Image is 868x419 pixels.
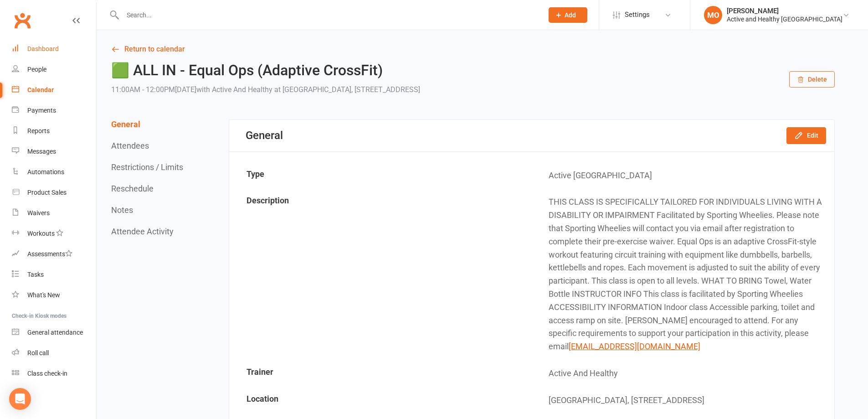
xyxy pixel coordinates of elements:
[12,59,96,80] a: People
[27,107,56,114] div: Payments
[727,7,842,15] div: [PERSON_NAME]
[9,388,31,410] div: Open Intercom Messenger
[274,85,420,94] span: at [GEOGRAPHIC_DATA], [STREET_ADDRESS]
[27,291,60,299] div: What's New
[111,83,420,96] div: 11:00AM - 12:00PM[DATE]
[111,162,183,172] button: Restrictions / Limits
[111,141,149,150] button: Attendees
[789,71,835,88] button: Delete
[27,148,56,155] div: Messages
[120,9,537,21] input: Search...
[196,85,272,94] span: with Active And Healthy
[27,127,50,134] div: Reports
[549,7,587,23] button: Add
[111,184,154,193] button: Reschedule
[230,388,531,414] td: Location
[27,189,67,196] div: Product Sales
[27,370,67,377] div: Class check-in
[27,349,49,357] div: Roll call
[230,361,531,387] td: Trainer
[230,163,531,189] td: Type
[27,329,83,336] div: General attendance
[246,129,283,142] div: General
[27,45,59,52] div: Dashboard
[27,86,54,93] div: Calendar
[11,9,34,32] a: Clubworx
[27,66,46,73] div: People
[27,250,72,258] div: Assessments
[111,62,420,78] h2: 🟩 ALL IN - Equal Ops (Adaptive CrossFit)
[12,343,96,363] a: Roll call
[532,361,833,387] td: Active And Healthy
[12,141,96,162] a: Messages
[12,264,96,285] a: Tasks
[12,363,96,384] a: Class kiosk mode
[727,15,842,23] div: Active and Healthy [GEOGRAPHIC_DATA]
[12,203,96,223] a: Waivers
[12,285,96,305] a: What's New
[532,189,833,360] td: THIS CLASS IS SPECIFICALLY TAILORED FOR INDIVIDUALS LIVING WITH A DISABILITY OR IMPAIRMENT Facili...
[12,100,96,121] a: Payments
[625,5,650,25] span: Settings
[111,119,140,129] button: General
[12,39,96,59] a: Dashboard
[12,223,96,244] a: Workouts
[12,80,96,100] a: Calendar
[569,341,700,351] a: [EMAIL_ADDRESS][DOMAIN_NAME]
[27,168,64,176] div: Automations
[230,189,531,360] td: Description
[27,230,55,237] div: Workouts
[27,209,50,217] div: Waivers
[12,322,96,343] a: General attendance kiosk mode
[111,43,835,56] a: Return to calendar
[12,244,96,264] a: Assessments
[565,11,576,19] span: Add
[704,6,722,24] div: MO
[786,127,826,144] button: Edit
[111,205,133,215] button: Notes
[27,271,44,278] div: Tasks
[532,388,833,414] td: [GEOGRAPHIC_DATA], [STREET_ADDRESS]
[532,163,833,189] td: Active [GEOGRAPHIC_DATA]
[111,227,174,236] button: Attendee Activity
[12,182,96,203] a: Product Sales
[12,162,96,182] a: Automations
[12,121,96,141] a: Reports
